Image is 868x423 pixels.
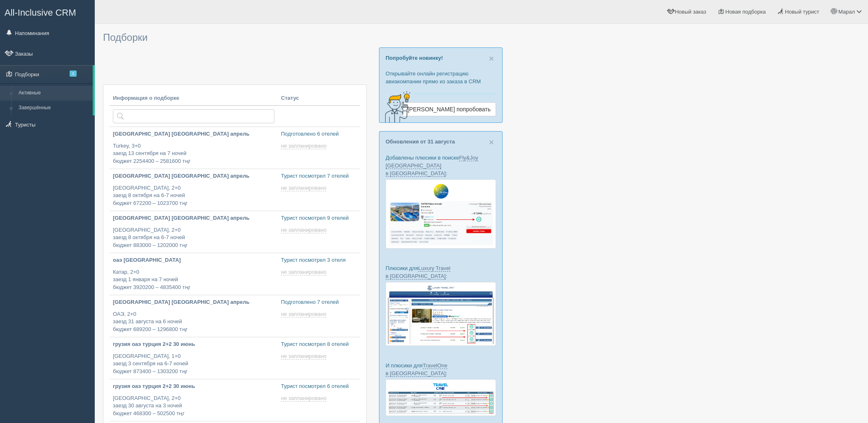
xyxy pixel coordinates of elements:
[113,226,274,249] p: [GEOGRAPHIC_DATA], 2+0 заезд 8 октября на 6-7 ночей бюджет 883000 – 1202000 тңг
[110,91,278,106] th: Информация о подборке
[113,268,274,291] p: Катар, 2+0 заезд 1 января на 7 ночей бюджет 3920200 – 4835400 тңг
[110,253,278,295] a: оаэ [GEOGRAPHIC_DATA] Катар, 2+0заезд 1 января на 7 ночейбюджет 3920200 – 4835400 тңг
[281,395,326,402] span: не запланировано
[281,311,326,317] span: не запланировано
[113,256,274,264] p: оаэ [GEOGRAPHIC_DATA]
[278,91,360,106] th: Статус
[379,90,412,123] img: creative-idea-2907357.png
[386,70,496,85] p: Открывайте онлайн регистрацию авиакомпании прямо из заказа в CRM
[113,298,274,306] p: [GEOGRAPHIC_DATA] [GEOGRAPHIC_DATA] апрель
[110,337,278,379] a: грузия оаэ турция 2+2 30 июнь [GEOGRAPHIC_DATA], 1+0заезд 3 сентября на 6-7 ночейбюджет 873400 – ...
[110,169,278,211] a: [GEOGRAPHIC_DATA] [GEOGRAPHIC_DATA] апрель [GEOGRAPHIC_DATA], 2+0заезд 8 октября на 6-7 ночейбюдж...
[489,138,494,146] button: Close
[15,101,93,115] a: Завершённые
[281,143,328,149] a: не запланировано
[489,54,494,63] button: Close
[113,184,274,207] p: [GEOGRAPHIC_DATA], 2+0 заезд 8 октября на 6-7 ночей бюджет 672200 – 1023700 тңг
[113,395,274,418] p: [GEOGRAPHIC_DATA], 2+0 заезд 30 августа на 3 ночей бюджет 468300 – 502500 тңг
[725,9,766,15] span: Новая подборка
[103,32,147,43] span: Подборки
[785,9,819,15] span: Новый турист
[113,172,274,180] p: [GEOGRAPHIC_DATA] [GEOGRAPHIC_DATA] апрель
[110,127,278,169] a: [GEOGRAPHIC_DATA] [GEOGRAPHIC_DATA] апрель Turkey, 3+0заезд 13 сентября на 7 ночейбюджет 2254400 ...
[281,143,326,149] span: не запланировано
[281,185,328,191] a: не запланировано
[838,9,855,15] span: Марал
[281,130,357,138] p: Подготовлено 6 отелей
[386,362,447,377] a: TravelOne в [GEOGRAPHIC_DATA]
[281,383,357,390] p: Турист посмотрел 6 отелей
[489,137,494,147] span: ×
[386,379,496,416] img: travel-one-%D0%BF%D1%96%D0%B4%D0%B1%D1%96%D1%80%D0%BA%D0%B0-%D1%81%D1%80%D0%BC-%D0%B4%D0%BB%D1%8F...
[386,179,496,249] img: fly-joy-de-proposal-crm-for-travel-agency.png
[281,341,357,348] p: Турист посмотрел 8 отелей
[110,379,278,421] a: грузия оаэ турция 2+2 30 июнь [GEOGRAPHIC_DATA], 2+0заезд 30 августа на 3 ночейбюджет 468300 – 50...
[489,54,494,63] span: ×
[386,139,455,145] a: Обновления от 31 августа
[110,295,278,337] a: [GEOGRAPHIC_DATA] [GEOGRAPHIC_DATA] апрель ОАЭ, 2+0заезд 31 августа на 6 ночейбюджет 689200 – 129...
[281,214,357,222] p: Турист посмотрел 9 отелей
[113,383,274,390] p: грузия оаэ турция 2+2 30 июнь
[402,102,496,116] a: [PERSON_NAME] попробовать
[386,154,496,177] p: Добавлены плюсики в поиске :
[386,155,478,177] a: Fly&Joy [GEOGRAPHIC_DATA] в [GEOGRAPHIC_DATA]
[113,130,274,138] p: [GEOGRAPHIC_DATA] [GEOGRAPHIC_DATA] апрель
[386,282,496,345] img: luxury-travel-%D0%BF%D0%BE%D0%B4%D0%B1%D0%BE%D1%80%D0%BA%D0%B0-%D1%81%D1%80%D0%BC-%D0%B4%D0%BB%D1...
[0,0,94,23] a: All-Inclusive CRM
[281,311,328,317] a: не запланировано
[113,310,274,334] p: ОАЭ, 2+0 заезд 31 августа на 6 ночей бюджет 689200 – 1296800 тңг
[675,9,706,15] span: Новый заказ
[281,269,328,275] a: не запланировано
[113,142,274,165] p: Turkey, 3+0 заезд 13 сентября на 7 ночей бюджет 2254400 – 2581600 тңг
[281,227,328,233] a: не запланировано
[113,214,274,222] p: [GEOGRAPHIC_DATA] [GEOGRAPHIC_DATA] апрель
[281,353,326,360] span: не запланировано
[113,109,274,123] input: Поиск по стране или туристу
[386,264,496,280] p: Плюсики для :
[70,70,77,77] span: 1
[281,172,357,180] p: Турист посмотрел 7 отелей
[281,185,326,191] span: не запланировано
[281,269,326,275] span: не запланировано
[281,227,326,233] span: не запланировано
[113,352,274,376] p: [GEOGRAPHIC_DATA], 1+0 заезд 3 сентября на 6-7 ночей бюджет 873400 – 1303200 тңг
[281,395,328,402] a: не запланировано
[386,362,496,377] p: И плюсики для :
[386,54,496,62] p: Попробуйте новинку!
[386,265,450,280] a: Luxury Travel в [GEOGRAPHIC_DATA]
[110,211,278,253] a: [GEOGRAPHIC_DATA] [GEOGRAPHIC_DATA] апрель [GEOGRAPHIC_DATA], 2+0заезд 8 октября на 6-7 ночейбюдж...
[281,256,357,264] p: Турист посмотрел 3 отеля
[15,86,93,101] a: Активные
[281,298,357,306] p: Подготовлено 7 отелей
[281,353,328,360] a: не запланировано
[5,7,76,18] span: All-Inclusive CRM
[113,341,274,348] p: грузия оаэ турция 2+2 30 июнь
